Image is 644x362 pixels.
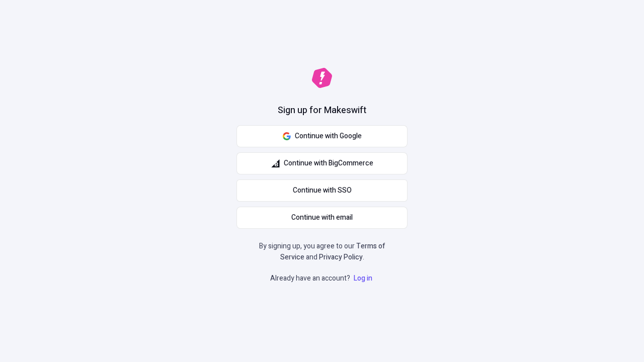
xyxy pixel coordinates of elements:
a: Privacy Policy [319,252,363,262]
p: By signing up, you agree to our and . [256,241,388,263]
button: Continue with Google [236,125,408,147]
p: Already have an account? [270,273,374,284]
span: Continue with Google [295,131,362,142]
span: Continue with email [291,212,353,223]
button: Continue with email [236,207,408,229]
a: Continue with SSO [236,179,408,202]
span: Continue with BigCommerce [284,158,373,169]
a: Terms of Service [280,241,385,262]
a: Log in [352,273,374,284]
h1: Sign up for Makeswift [278,104,366,117]
button: Continue with BigCommerce [236,152,408,174]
